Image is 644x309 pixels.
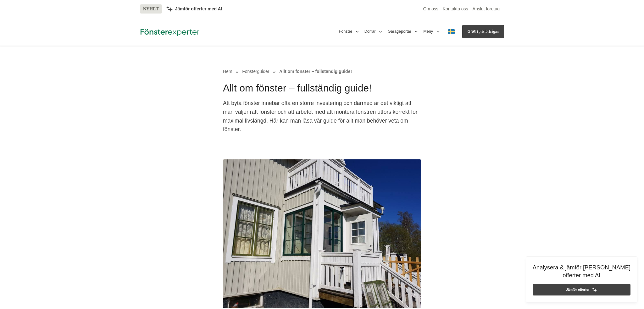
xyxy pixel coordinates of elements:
span: NYHET [140,4,162,14]
span: » [236,68,238,75]
a: Jämför offerter [533,284,630,295]
img: Fönsterexperter Logotyp [140,27,200,36]
a: Fönsterguider [242,69,270,74]
h4: Analysera & jämför [PERSON_NAME] offerter med AI [533,263,630,284]
a: Hem [223,69,232,74]
button: Garageportar [388,25,419,39]
a: Om oss [423,6,438,12]
img: fönster [223,159,421,308]
h1: Allt om fönster – fullständig guide! [223,81,421,99]
button: Meny [423,25,441,39]
a: Jämför offerter med AI [166,6,222,12]
button: Fönster [339,25,360,39]
a: Gratisprisförfrågan [462,25,504,38]
nav: Breadcrumb [223,68,421,75]
span: Fönsterguider [242,69,269,74]
span: Gratis [468,29,479,34]
a: Allt om fönster – fullständig guide! [279,69,352,74]
a: Anslut företag [473,6,500,12]
a: Kontakta oss [443,6,468,12]
span: Jämför offerter [566,287,590,292]
p: Att byta fönster innebär ofta en större investering och därmed är det viktigt att man väljer rätt... [223,99,421,136]
span: » [273,68,275,75]
button: Dörrar [364,25,383,39]
span: Jämför offerter med AI [175,6,222,12]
